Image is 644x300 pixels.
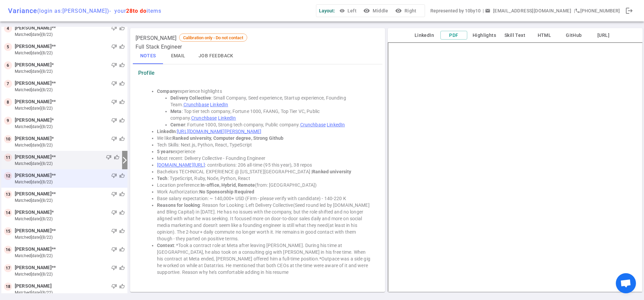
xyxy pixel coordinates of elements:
[157,129,176,134] b: LinkedIn
[177,129,261,134] a: [URL][DOMAIN_NAME][PERSON_NAME]
[119,265,125,271] span: thumb_up
[119,247,125,252] span: thumb_up
[4,43,12,51] div: 5
[172,135,283,141] b: Ranked university, Computer degree, Strong Github
[4,98,12,106] div: 8
[4,246,12,254] div: 16
[183,102,209,107] a: Crunchbase
[111,228,117,234] span: thumb_down
[121,156,129,164] i: arrow_forward_ios
[119,210,125,215] span: thumb_up
[157,155,372,162] li: Most recent: Delivery Collective - Founding Engineer
[157,176,168,181] b: Tech
[485,8,490,13] span: email
[15,68,125,74] small: matched [DATE] (8/22)
[560,31,587,40] button: GitHub
[15,190,52,197] span: [PERSON_NAME]
[119,228,125,234] span: thumb_up
[4,172,12,180] div: 12
[111,44,117,49] span: thumb_down
[501,31,528,40] button: Skill Text
[388,42,643,292] iframe: candidate_document_preview__iframe
[138,70,155,76] strong: Profile
[15,161,119,167] small: matched [DATE] (8/22)
[157,128,372,135] li: :
[4,80,12,88] div: 7
[111,81,117,86] span: thumb_down
[4,61,12,69] div: 6
[590,31,617,40] button: [URL]
[440,31,467,40] button: PDF
[111,265,117,271] span: thumb_down
[4,190,12,198] div: 13
[210,102,228,107] a: LinkedIn
[157,149,173,154] b: 5 years
[37,8,109,14] span: (login as: [PERSON_NAME] )
[15,98,52,105] span: [PERSON_NAME]
[625,7,633,15] span: logout
[15,227,52,234] span: [PERSON_NAME]
[15,290,125,296] small: matched [DATE] (8/22)
[170,95,211,101] b: Delivery Collective
[394,5,419,17] button: visibilityRight
[15,234,125,240] small: matched [DATE] (8/22)
[4,209,12,217] div: 14
[484,5,574,17] button: Open a message box
[201,182,255,188] b: In-office, Hybrid, Remote
[15,246,52,253] span: [PERSON_NAME]
[15,216,125,222] small: matched [DATE] (8/22)
[623,4,636,17] div: Done
[157,148,372,155] li: experience
[157,88,177,94] b: Company
[191,115,217,121] a: Crunchbase
[111,191,117,197] span: thumb_down
[15,172,52,179] span: [PERSON_NAME]
[119,81,125,86] span: thumb_up
[119,191,125,197] span: thumb_up
[157,195,372,202] li: Base salary expectation: ~ 140,000+ USD (Firm - please verify with candidate) - 140-220 K
[157,135,372,141] li: We like:
[157,202,372,242] li: : Reason for Looking: Left Delivery Collective(Seed round led by [DOMAIN_NAME] and Bling Capital)...
[218,115,236,121] a: LinkedIn
[4,135,12,143] div: 10
[15,32,125,38] small: matched [DATE] (8/22)
[470,31,499,40] button: Highlights
[133,48,163,64] button: Notes
[133,48,382,64] div: basic tabs example
[4,264,12,272] div: 17
[170,121,372,128] li: : Fortune 1000, Strong tech company, Public company.
[170,122,185,127] b: Cerner
[106,155,111,160] span: thumb_down
[4,154,12,162] div: 11
[15,80,52,87] span: [PERSON_NAME]
[395,7,402,14] i: visibility
[15,105,125,111] small: matched [DATE] (8/22)
[119,62,125,68] span: thumb_up
[15,87,125,93] small: matched [DATE] (8/22)
[15,209,52,216] span: [PERSON_NAME]
[157,202,200,208] b: Reasons for looking
[136,44,182,50] span: Full Stack Engineer
[8,7,161,15] div: Variance
[111,136,117,141] span: thumb_down
[157,182,372,188] li: Location preference: (from: [GEOGRAPHIC_DATA])
[157,243,174,248] b: Context
[4,24,12,33] div: 4
[4,283,12,291] div: 18
[312,169,351,174] b: Ranked university
[4,117,12,125] div: 9
[15,283,52,290] span: [PERSON_NAME]
[119,118,125,123] span: thumb_up
[15,117,52,124] span: [PERSON_NAME]
[157,188,372,195] li: Work Authorization:
[362,5,391,17] button: visibilityMiddle
[199,189,255,194] b: No Sponsorship Required
[15,179,125,185] small: matched [DATE] (8/22)
[15,253,125,259] small: matched [DATE] (8/22)
[15,197,125,203] small: matched [DATE] (8/22)
[111,25,117,31] span: thumb_down
[111,62,117,68] span: thumb_down
[339,8,345,13] span: visibility
[319,8,335,13] span: Layout:
[170,109,182,114] b: Meta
